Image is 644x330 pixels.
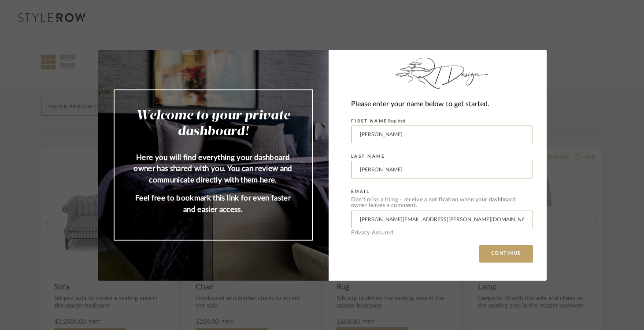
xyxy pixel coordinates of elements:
[351,189,370,194] label: EMAIL
[351,230,533,236] div: Privacy Assured
[351,154,385,159] label: LAST NAME
[132,152,294,186] p: Here you will find everything your dashboard owner has shared with you. You can review and commun...
[132,108,294,140] h2: Welcome to your private dashboard!
[351,119,405,124] label: FIRST NAME
[351,98,533,110] div: Please enter your name below to get started.
[351,197,533,208] div: Don’t miss a thing - receive a notification when your dashboard owner leaves a comment.
[351,211,533,228] input: Enter Email
[388,119,405,123] span: Required
[351,161,533,178] input: Enter Last Name
[351,126,533,143] input: Enter First Name
[479,245,533,263] button: CONTINUE
[132,193,294,215] p: Feel free to bookmark this link for even faster and easier access.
